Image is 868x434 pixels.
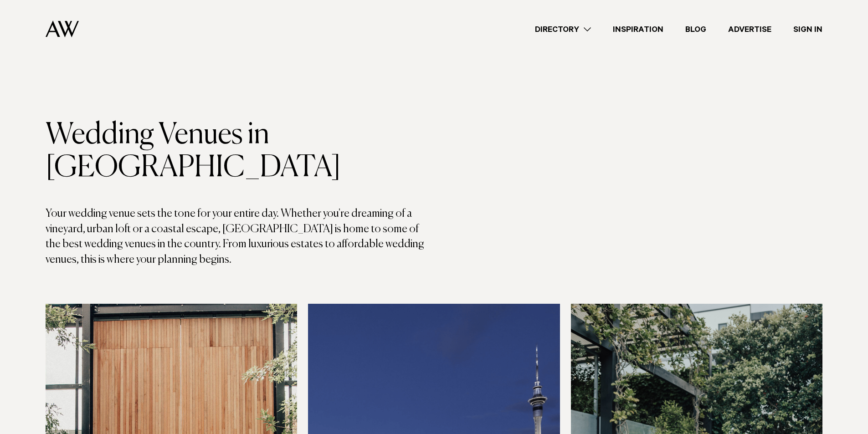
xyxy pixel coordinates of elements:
p: Your wedding venue sets the tone for your entire day. Whether you're dreaming of a vineyard, urba... [46,206,434,267]
img: Auckland Weddings Logo [46,20,79,37]
a: Inspiration [602,23,674,36]
a: Blog [674,23,717,36]
a: Sign In [782,23,833,36]
a: Directory [524,23,602,36]
a: Advertise [717,23,782,36]
h1: Wedding Venues in [GEOGRAPHIC_DATA] [46,119,434,184]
